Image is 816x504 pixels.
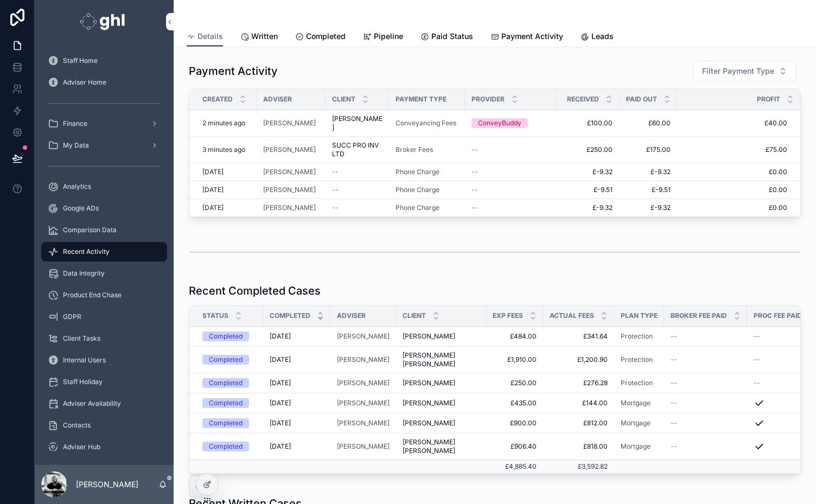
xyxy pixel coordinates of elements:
[493,332,537,341] a: £484.00
[671,419,741,428] a: --
[35,43,174,465] div: scrollable content
[41,199,167,218] a: Google ADs
[403,419,480,428] a: [PERSON_NAME]
[626,145,671,154] span: £175.00
[621,399,651,407] a: Mortgage
[493,379,537,387] a: £250.00
[337,332,390,341] a: [PERSON_NAME]
[671,379,677,387] span: --
[396,168,439,176] span: Phone Charge
[202,119,245,127] p: 2 minutes ago
[270,379,291,387] span: [DATE]
[563,186,613,194] a: £-9.51
[337,399,390,407] span: [PERSON_NAME]
[332,186,339,194] span: --
[591,31,614,42] span: Leads
[202,398,257,408] a: Completed
[270,419,324,428] a: [DATE]
[471,118,550,128] a: ConveyBuddy
[550,379,608,387] a: £276.28
[306,31,346,42] span: Completed
[493,419,537,428] a: £900.00
[240,27,278,48] a: Written
[677,203,787,212] span: £0.00
[337,379,390,387] a: [PERSON_NAME]
[702,66,774,76] span: Filter Payment Type
[671,311,727,320] span: Broker Fee Paid
[471,186,550,194] a: --
[403,332,455,341] span: [PERSON_NAME]
[202,378,257,388] a: Completed
[332,168,382,176] a: --
[403,438,480,455] a: [PERSON_NAME] [PERSON_NAME]
[332,141,382,158] span: SUCC PRO INV LTD
[621,442,658,451] a: Mortgage
[332,168,339,176] span: --
[403,351,480,368] span: [PERSON_NAME] [PERSON_NAME]
[671,379,741,387] a: --
[263,203,316,212] a: [PERSON_NAME]
[563,119,613,127] a: £100.00
[63,356,106,365] span: Internal Users
[337,355,390,364] a: [PERSON_NAME]
[63,312,81,321] span: GDPR
[396,119,458,127] a: Conveyancing Fees
[270,311,310,320] span: Completed
[621,332,653,341] a: Protection
[677,168,787,176] a: £0.00
[671,355,677,364] span: --
[41,114,167,133] a: Finance
[63,56,98,65] span: Staff Home
[41,177,167,196] a: Analytics
[270,332,324,341] a: [DATE]
[63,291,122,299] span: Product End Chase
[581,27,614,48] a: Leads
[202,145,250,154] a: 3 minutes ago
[332,203,382,212] a: --
[621,332,658,341] a: Protection
[550,419,608,428] a: £812.00
[263,145,316,154] span: [PERSON_NAME]
[626,203,671,212] span: £-9.32
[41,285,167,305] a: Product End Chase
[396,203,439,212] a: Phone Charge
[270,332,291,341] span: [DATE]
[478,118,521,128] div: ConveyBuddy
[295,27,346,48] a: Completed
[621,379,658,387] a: Protection
[202,203,250,212] a: [DATE]
[493,311,523,320] span: Exp Fees
[677,145,787,154] span: £75.00
[337,419,390,428] a: [PERSON_NAME]
[550,399,608,407] a: £144.00
[187,27,223,47] a: Details
[396,203,458,212] a: Phone Charge
[209,331,243,341] div: Completed
[332,114,382,132] a: [PERSON_NAME]
[209,418,243,428] div: Completed
[270,442,324,451] a: [DATE]
[550,442,608,451] a: £818.00
[505,462,537,470] span: £4,885.40
[396,168,458,176] a: Phone Charge
[626,119,671,127] span: £60.00
[202,186,224,194] p: [DATE]
[263,95,292,104] span: Adviser
[202,311,228,320] span: Status
[263,145,319,154] a: [PERSON_NAME]
[209,398,243,408] div: Completed
[209,378,243,388] div: Completed
[270,379,324,387] a: [DATE]
[396,186,439,194] a: Phone Charge
[63,141,89,150] span: My Data
[671,355,741,364] a: --
[396,119,456,127] span: Conveyancing Fees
